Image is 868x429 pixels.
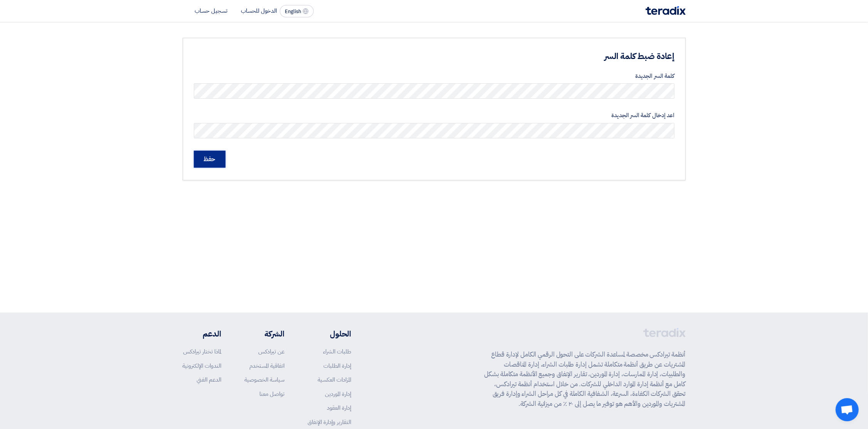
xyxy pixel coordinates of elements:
[183,347,222,356] a: لماذا تختار تيرادكس
[195,7,227,15] li: تسجيل حساب
[194,111,675,120] label: اعد إدخال كلمة السر الجديدة
[197,375,222,384] a: الدعم الفني
[280,5,314,17] button: English
[323,347,351,356] a: طلبات الشراء
[285,9,301,14] span: English
[194,72,675,81] label: كلمة السر الجديدة
[258,347,284,356] a: عن تيرادكس
[244,328,284,340] li: الشركة
[259,390,284,398] a: تواصل معنا
[308,328,351,340] li: الحلول
[327,404,351,412] a: إدارة العقود
[325,390,351,398] a: إدارة الموردين
[836,398,859,421] a: Open chat
[323,362,351,370] a: إدارة الطلبات
[183,328,222,340] li: الدعم
[318,375,351,384] a: المزادات العكسية
[194,151,225,168] input: حفظ
[249,362,284,370] a: اتفاقية المستخدم
[183,362,222,370] a: الندوات الإلكترونية
[410,50,675,62] h3: إعادة ضبط كلمة السر
[484,350,686,409] p: أنظمة تيرادكس مخصصة لمساعدة الشركات على التحول الرقمي الكامل لإدارة قطاع المشتريات عن طريق أنظمة ...
[646,6,686,15] img: Teradix logo
[241,7,277,15] li: الدخول للحساب
[244,375,284,384] a: سياسة الخصوصية
[308,418,351,426] a: التقارير وإدارة الإنفاق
